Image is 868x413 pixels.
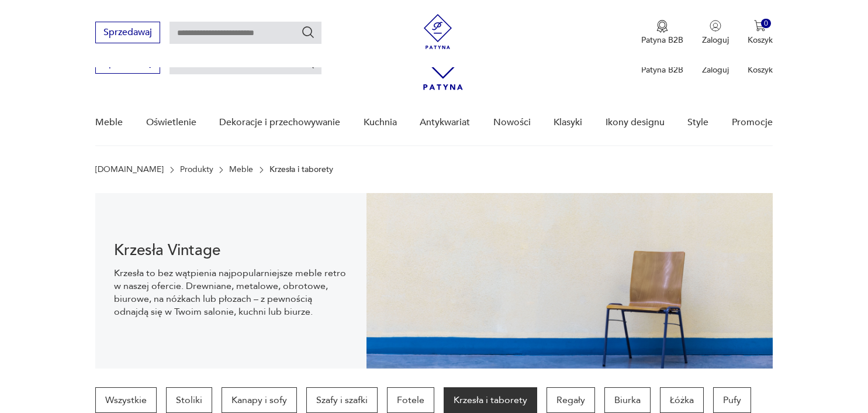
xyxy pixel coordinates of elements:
[95,387,157,413] a: Wszystkie
[180,165,213,174] a: Produkty
[95,165,164,174] a: [DOMAIN_NAME]
[604,387,651,413] a: Biurka
[710,20,721,32] img: Ikonka użytkownika
[732,100,773,145] a: Promocje
[554,100,582,145] a: Klasyki
[219,100,340,145] a: Dekoracje i przechowywanie
[229,165,253,174] a: Meble
[306,387,378,413] a: Szafy i szafki
[114,243,347,257] h1: Krzesła Vintage
[166,387,212,413] a: Stoliki
[95,100,123,145] a: Meble
[754,20,766,32] img: Ikona koszyka
[420,14,455,49] img: Patyna - sklep z meblami i dekoracjami vintage
[641,64,683,75] p: Patyna B2B
[748,64,773,75] p: Koszyk
[748,20,773,46] button: 0Koszyk
[420,100,470,145] a: Antykwariat
[364,100,397,145] a: Kuchnia
[702,35,729,46] p: Zaloguj
[606,100,665,145] a: Ikony designu
[114,267,347,318] p: Krzesła to bez wątpienia najpopularniejsze meble retro w naszej ofercie. Drewniane, metalowe, obr...
[702,64,729,75] p: Zaloguj
[95,60,160,68] a: Sprzedawaj
[687,100,708,145] a: Style
[301,25,315,39] button: Szukaj
[641,20,683,46] a: Ikona medaluPatyna B2B
[222,387,297,413] a: Kanapy i sofy
[146,100,196,145] a: Oświetlenie
[660,387,704,413] a: Łóżka
[702,20,729,46] button: Zaloguj
[713,387,751,413] a: Pufy
[547,387,595,413] a: Regały
[493,100,531,145] a: Nowości
[656,20,668,33] img: Ikona medalu
[95,29,160,37] a: Sprzedawaj
[641,35,683,46] p: Patyna B2B
[641,20,683,46] button: Patyna B2B
[95,22,160,43] button: Sprzedawaj
[387,387,434,413] a: Fotele
[444,387,537,413] a: Krzesła i taborety
[366,193,773,369] img: bc88ca9a7f9d98aff7d4658ec262dcea.jpg
[269,165,333,174] p: Krzesła i taborety
[761,19,771,29] div: 0
[748,35,773,46] p: Koszyk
